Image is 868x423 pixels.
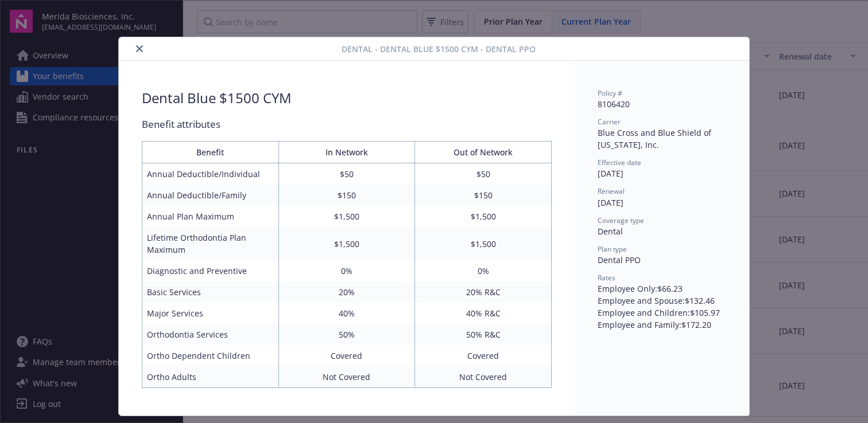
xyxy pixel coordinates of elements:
[415,260,552,281] td: 0%
[415,324,552,345] td: 50% R&C
[278,345,415,366] td: Covered
[598,225,726,237] div: Dental
[598,127,726,151] div: Blue Cross and Blue Shield of [US_STATE], Inc.
[415,142,552,163] th: Out of Network
[278,163,415,185] td: $50
[278,206,415,227] td: $1,500
[415,366,552,388] td: Not Covered
[598,216,644,225] span: Coverage type
[278,260,415,281] td: 0%
[142,345,279,366] td: Ortho Dependent Children
[598,273,615,283] span: Rates
[598,117,621,127] span: Carrier
[598,254,726,266] div: Dental PPO
[278,281,415,303] td: 20%
[278,227,415,260] td: $1,500
[598,307,726,319] div: Employee and Children : $105.97
[598,167,726,179] div: [DATE]
[598,319,726,331] div: Employee and Family : $172.20
[598,283,726,295] div: Employee Only : $66.23
[278,324,415,345] td: 50%
[278,303,415,324] td: 40%
[278,185,415,206] td: $150
[598,197,726,209] div: [DATE]
[142,227,279,260] td: Lifetime Orthodontia Plan Maximum
[142,163,279,185] td: Annual Deductible/Individual
[415,206,552,227] td: $1,500
[142,260,279,281] td: Diagnostic and Preventive
[142,303,279,324] td: Major Services
[342,43,536,55] span: Dental - Dental Blue $1500 CYM - Dental PPO
[598,295,726,307] div: Employee and Spouse : $132.46
[415,227,552,260] td: $1,500
[415,281,552,303] td: 20% R&C
[142,366,279,388] td: Ortho Adults
[142,206,279,227] td: Annual Plan Maximum
[415,163,552,185] td: $50
[415,303,552,324] td: 40% R&C
[415,185,552,206] td: $150
[278,366,415,388] td: Not Covered
[415,345,552,366] td: Covered
[598,244,627,254] span: Plan type
[598,158,641,167] span: Effective date
[278,142,415,163] th: In Network
[142,142,279,163] th: Benefit
[598,88,622,98] span: Policy #
[598,98,726,110] div: 8106420
[142,281,279,303] td: Basic Services
[142,324,279,345] td: Orthodontia Services
[142,88,292,108] div: Dental Blue $1500 CYM
[133,42,146,56] button: close
[142,185,279,206] td: Annual Deductible/Family
[598,186,625,196] span: Renewal
[142,117,552,132] div: Benefit attributes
